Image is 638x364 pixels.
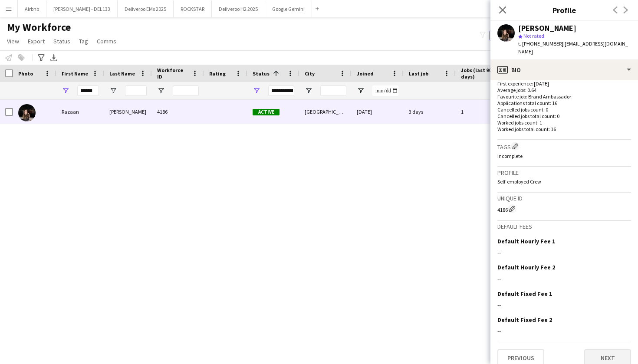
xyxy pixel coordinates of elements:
[497,194,631,202] h3: Unique ID
[497,153,631,159] p: Incomplete
[518,40,628,55] span: | [EMAIL_ADDRESS][DOMAIN_NAME]
[104,100,152,124] div: [PERSON_NAME]
[125,85,147,96] input: Last Name Filter Input
[497,178,631,185] p: Self-employed Crew
[157,87,165,95] button: Open Filter Menu
[497,100,631,106] p: Applications total count: 16
[152,100,204,124] div: 4186
[352,100,404,124] div: [DATE]
[372,85,398,96] input: Joined Filter Input
[212,0,265,17] button: Deliveroo H2 2025
[497,327,631,335] div: --
[24,36,48,47] a: Export
[50,36,74,47] a: Status
[357,70,374,77] span: Joined
[497,80,631,87] p: First experience: [DATE]
[357,87,365,95] button: Open Filter Menu
[253,70,270,77] span: Status
[497,290,552,298] h3: Default Fixed Fee 1
[299,100,352,124] div: [GEOGRAPHIC_DATA]
[497,301,631,309] div: --
[461,67,497,80] span: Jobs (last 90 days)
[497,87,631,93] p: Average jobs: 0.64
[497,126,631,132] p: Worked jobs total count: 16
[409,70,428,77] span: Last job
[490,59,638,80] div: Bio
[77,85,99,96] input: First Name Filter Input
[456,100,512,124] div: 1
[56,100,104,124] div: Razaan
[305,70,315,77] span: City
[497,237,555,245] h3: Default Hourly Fee 1
[497,113,631,119] p: Cancelled jobs total count: 0
[305,87,312,95] button: Open Filter Menu
[62,70,88,77] span: First Name
[404,100,456,124] div: 3 days
[62,87,69,95] button: Open Filter Menu
[209,70,226,77] span: Rating
[18,0,46,17] button: Airbnb
[497,106,631,113] p: Cancelled jobs count: 0
[518,24,576,32] div: [PERSON_NAME]
[76,36,92,47] a: Tag
[97,37,116,45] span: Comms
[518,40,563,47] span: t. [PHONE_NUMBER]
[3,36,23,47] a: View
[109,70,135,77] span: Last Name
[18,70,33,77] span: Photo
[497,316,552,324] h3: Default Fixed Fee 2
[174,0,212,17] button: ROCKSTAR
[46,0,118,17] button: [PERSON_NAME] - DEL133
[497,169,631,177] h3: Profile
[157,67,188,80] span: Workforce ID
[49,52,59,63] app-action-btn: Export XLSX
[497,249,631,256] div: --
[265,0,312,17] button: Google Gemini
[79,37,88,45] span: Tag
[523,33,544,39] span: Not rated
[253,109,280,115] span: Active
[109,87,117,95] button: Open Filter Menu
[497,142,631,151] h3: Tags
[497,223,631,230] h3: Default fees
[253,87,260,95] button: Open Filter Menu
[497,93,631,100] p: Favourite job: Brand Ambassador
[28,37,45,45] span: Export
[497,263,555,271] h3: Default Hourly Fee 2
[93,36,120,47] a: Comms
[490,4,638,16] h3: Profile
[7,37,19,45] span: View
[497,275,631,282] div: --
[173,85,199,96] input: Workforce ID Filter Input
[497,119,631,126] p: Worked jobs count: 1
[18,104,36,121] img: Razaan Van Zyl
[7,21,71,34] span: My Workforce
[53,37,70,45] span: Status
[320,85,346,96] input: City Filter Input
[497,204,631,213] div: 4186
[36,52,46,63] app-action-btn: Advanced filters
[118,0,174,17] button: Deliveroo EMs 2025
[489,30,533,41] button: Everyone9,769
